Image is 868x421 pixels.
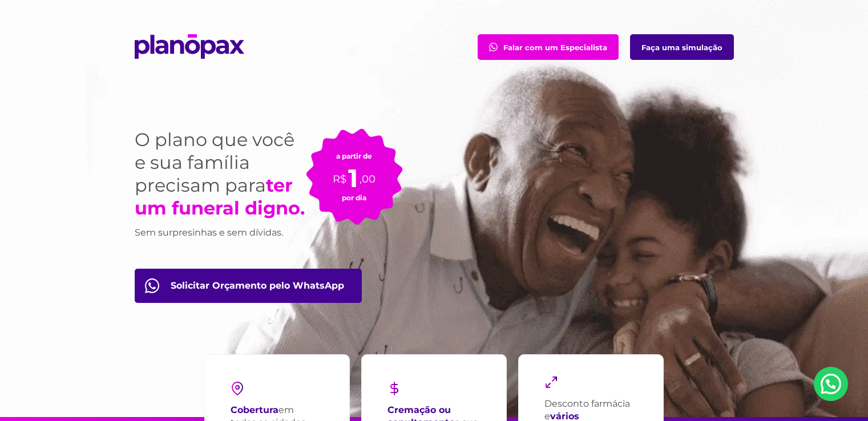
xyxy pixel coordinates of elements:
a: Orçamento pelo WhatsApp btn-orcamento [135,269,362,303]
a: Falar com um Especialista [478,34,619,60]
img: planopax [135,34,244,59]
img: dollar [387,382,401,395]
a: Faça uma simulação [630,34,734,60]
span: 1 [348,163,358,193]
p: R$ ,00 [333,160,376,187]
small: a partir de [336,152,372,160]
strong: Cobertura [231,404,278,415]
img: maximize [544,375,558,389]
img: fale com consultor [489,43,498,51]
strong: ter um funeral digno. [135,174,305,219]
img: fale com consultor [145,278,159,293]
small: por dia [342,193,366,202]
img: pin [231,382,244,395]
a: Nosso Whatsapp [814,367,848,401]
h3: Sem surpresinhas e sem dívidas. [135,225,306,240]
h1: O plano que você e sua família precisam para [135,128,306,220]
